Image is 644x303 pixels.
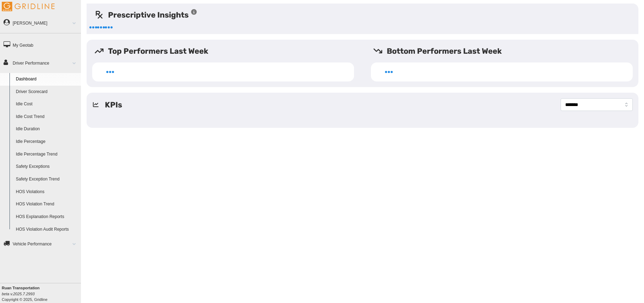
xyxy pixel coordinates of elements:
h5: Top Performers Last Week [94,45,360,57]
a: Idle Duration [13,123,81,136]
a: Dashboard [13,73,81,86]
h5: Prescriptive Insights [94,9,197,21]
a: HOS Violation Audit Reports [13,223,81,236]
a: HOS Explanation Reports [13,211,81,223]
h5: KPIs [105,99,122,111]
a: Driver Scorecard [13,86,81,98]
i: beta v.2025.7.2993 [2,292,34,296]
a: Safety Exception Trend [13,173,81,186]
a: Idle Cost Trend [13,111,81,123]
b: Ruan Transportation [2,286,40,290]
div: Copyright © 2025, Gridline [2,285,81,302]
h5: Bottom Performers Last Week [373,45,638,57]
a: Idle Cost [13,98,81,111]
img: Gridline [2,2,55,11]
a: HOS Violation Trend [13,198,81,211]
a: Idle Percentage Trend [13,148,81,161]
a: Safety Exceptions [13,160,81,173]
a: HOS Violations [13,186,81,198]
a: Idle Percentage [13,136,81,148]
